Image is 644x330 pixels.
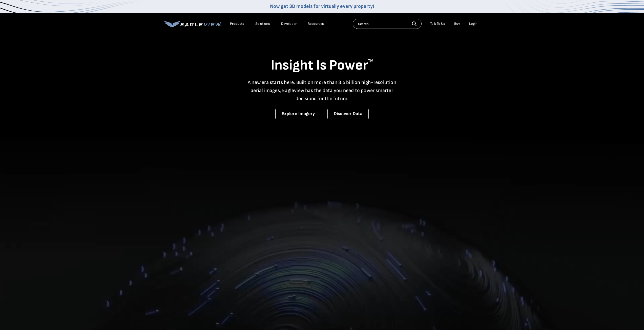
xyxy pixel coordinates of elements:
[164,57,480,74] h1: Insight Is Power
[368,58,373,63] sup: TM
[245,78,400,103] p: A new era starts here. Built on more than 3.5 billion high-resolution aerial images, Eagleview ha...
[255,21,270,26] div: Solutions
[308,21,324,26] div: Resources
[454,21,460,26] a: Buy
[281,21,297,26] a: Developer
[469,21,477,26] div: Login
[270,3,374,9] a: Now get 3D models for virtually every property!
[430,21,445,26] div: Talk To Us
[275,109,321,119] a: Explore Imagery
[353,19,422,29] input: Search
[230,21,244,26] div: Products
[327,109,369,119] a: Discover Data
